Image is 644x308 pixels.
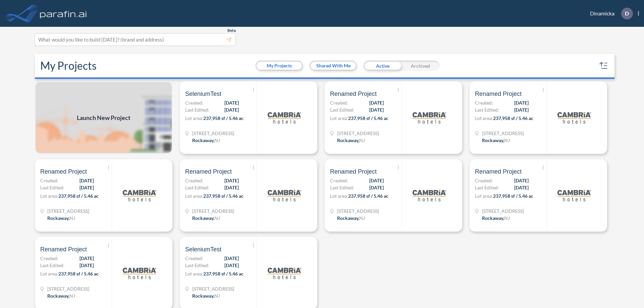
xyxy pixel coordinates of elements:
[185,262,209,269] span: Last Edited:
[268,256,301,290] img: logo
[348,193,388,199] span: 237,958 sf / 5.46 ac
[185,184,209,191] span: Last Edited:
[475,106,499,113] span: Last Edited:
[337,215,359,221] span: Rockaway ,
[35,81,172,154] img: add
[185,255,203,262] span: Created:
[504,215,510,221] span: NJ
[337,207,379,214] span: 321 Mt Hope Ave
[47,214,75,222] div: Rockaway, NJ
[413,101,446,134] img: logo
[47,292,75,299] div: Rockaway, NJ
[69,215,75,221] span: NJ
[35,81,172,154] a: Launch New Project
[359,137,365,143] span: NJ
[192,207,234,214] span: 321 Mt Hope Ave
[224,262,239,269] span: [DATE]
[185,177,203,184] span: Created:
[224,184,239,191] span: [DATE]
[482,130,524,137] span: 321 Mt Hope Ave
[227,28,236,33] span: Beta
[192,214,220,222] div: Rockaway, NJ
[598,60,609,71] button: sort
[330,99,348,106] span: Created:
[224,177,239,184] span: [DATE]
[47,293,69,299] span: Rockaway ,
[77,113,130,122] span: Launch New Project
[79,184,94,191] span: [DATE]
[337,214,365,222] div: Rockaway, NJ
[514,177,529,184] span: [DATE]
[79,255,94,262] span: [DATE]
[625,10,629,16] p: D
[192,137,214,143] span: Rockaway ,
[337,137,365,144] div: Rockaway, NJ
[482,214,510,222] div: Rockaway, NJ
[224,99,239,106] span: [DATE]
[475,90,522,98] span: Renamed Project
[475,184,499,191] span: Last Edited:
[493,115,533,121] span: 237,958 sf / 5.46 ac
[79,177,94,184] span: [DATE]
[192,292,220,299] div: Rockaway, NJ
[330,184,354,191] span: Last Edited:
[311,62,356,70] button: Shared With Me
[185,90,221,98] span: SeleniumTest
[185,168,232,176] span: Renamed Project
[40,184,64,191] span: Last Edited:
[214,137,220,143] span: NJ
[123,179,156,212] img: logo
[224,255,239,262] span: [DATE]
[330,115,348,121] span: Lot area:
[40,193,58,199] span: Lot area:
[47,207,89,214] span: 321 Mt Hope Ave
[203,271,244,276] span: 237,958 sf / 5.46 ac
[493,193,533,199] span: 237,958 sf / 5.46 ac
[369,106,384,113] span: [DATE]
[268,179,301,212] img: logo
[475,99,493,106] span: Created:
[268,101,301,134] img: logo
[40,177,58,184] span: Created:
[40,255,58,262] span: Created:
[482,137,504,143] span: Rockaway ,
[69,293,75,299] span: NJ
[330,193,348,199] span: Lot area:
[359,215,365,221] span: NJ
[185,99,203,106] span: Created:
[192,285,234,292] span: 321 Mt Hope Ave
[192,293,214,299] span: Rockaway ,
[369,184,384,191] span: [DATE]
[369,177,384,184] span: [DATE]
[40,245,87,253] span: Renamed Project
[257,62,302,70] button: My Projects
[337,130,379,137] span: 321 Mt Hope Ave
[330,177,348,184] span: Created:
[58,193,99,199] span: 237,958 sf / 5.46 ac
[192,137,220,144] div: Rockaway, NJ
[203,115,244,121] span: 237,958 sf / 5.46 ac
[330,106,354,113] span: Last Edited:
[557,101,591,134] img: logo
[185,193,203,199] span: Lot area:
[40,168,87,176] span: Renamed Project
[185,271,203,276] span: Lot area:
[504,137,510,143] span: NJ
[514,184,529,191] span: [DATE]
[185,115,203,121] span: Lot area:
[475,177,493,184] span: Created:
[47,215,69,221] span: Rockaway ,
[482,207,524,214] span: 321 Mt Hope Ave
[192,130,234,137] span: 321 Mt Hope Ave
[185,106,209,113] span: Last Edited:
[482,215,504,221] span: Rockaway ,
[79,262,94,269] span: [DATE]
[40,59,97,72] h2: My Projects
[330,90,377,98] span: Renamed Project
[40,262,64,269] span: Last Edited:
[224,106,239,113] span: [DATE]
[214,293,220,299] span: NJ
[39,7,88,20] img: logo
[348,115,388,121] span: 237,958 sf / 5.46 ac
[58,271,99,276] span: 237,958 sf / 5.46 ac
